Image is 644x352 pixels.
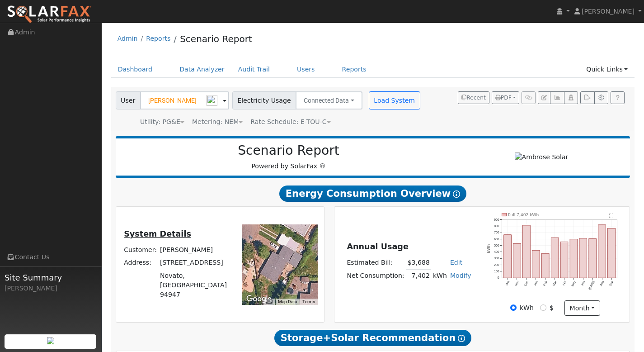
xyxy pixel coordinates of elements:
[494,257,499,260] text: 300
[510,304,517,311] input: kWh
[514,280,520,286] text: Nov
[173,61,231,78] a: Data Analyzer
[250,118,330,125] span: Alias: HETOUC
[552,280,558,286] text: Mar
[515,152,569,162] img: Ambrose Solar
[296,91,362,109] button: Connected Data
[598,225,606,278] rect: onclick=""
[232,91,296,109] span: Electricity Usage
[538,91,550,104] button: Edit User
[495,95,512,101] span: PDF
[302,299,315,304] a: Terms (opens in new tab)
[406,256,431,269] td: $3,688
[589,238,597,278] rect: onclick=""
[508,212,539,217] text: Pull 7,402 kWh
[533,280,538,286] text: Jan
[345,256,406,269] td: Estimated Bill:
[120,143,457,171] div: Powered by SolarFax ®
[498,276,499,279] text: 0
[122,244,159,257] td: Customer:
[611,91,625,104] a: Help Link
[345,269,406,282] td: Net Consumption:
[494,224,499,228] text: 800
[494,270,499,273] text: 100
[579,238,587,278] rect: onclick=""
[244,293,274,305] a: Open this area in Google Maps (opens a new window)
[540,304,546,311] input: $
[550,91,564,104] button: Multi-Series Graph
[609,280,614,286] text: Sep
[406,269,431,282] td: 7,402
[581,280,586,286] text: Jun
[594,91,608,104] button: Settings
[550,303,554,313] label: $
[278,299,297,305] button: Map Data
[571,280,577,287] text: May
[192,117,243,127] div: Metering: NEM
[450,272,471,279] a: Modify
[266,299,272,305] button: Keyboard shortcuts
[431,269,448,282] td: kWh
[180,33,252,44] a: Scenario Report
[564,300,600,316] button: month
[279,186,466,202] span: Energy Consumption Overview
[207,95,217,106] img: npw-badge-icon-locked.svg
[494,218,499,221] text: 900
[140,117,184,127] div: Utility: PG&E
[5,284,97,293] div: [PERSON_NAME]
[140,91,229,109] input: Select a User
[369,91,420,109] button: Load System
[453,190,460,198] i: Show Help
[159,269,232,301] td: Novato, [GEOGRAPHIC_DATA] 94947
[570,239,578,278] rect: onclick=""
[513,244,521,278] rect: onclick=""
[532,250,540,278] rect: onclick=""
[458,91,489,104] button: Recent
[582,8,635,15] span: [PERSON_NAME]
[599,280,605,286] text: Aug
[47,337,54,344] img: retrieve
[450,259,462,266] a: Edit
[492,91,519,104] button: PDF
[494,231,499,234] text: 700
[122,257,159,269] td: Address:
[335,61,373,78] a: Reports
[494,250,499,253] text: 400
[504,235,512,278] rect: onclick=""
[551,238,559,278] rect: onclick=""
[609,213,613,218] text: 
[580,91,594,104] button: Export Interval Data
[5,271,97,284] span: Site Summary
[494,263,499,266] text: 200
[146,35,170,42] a: Reports
[231,61,277,78] a: Audit Trail
[487,244,491,253] text: kWh
[7,5,92,24] img: SolarFax
[159,244,232,257] td: [PERSON_NAME]
[494,238,499,241] text: 600
[290,61,322,78] a: Users
[116,91,141,109] span: User
[523,225,531,278] rect: onclick=""
[505,280,510,286] text: Oct
[524,280,529,286] text: Dec
[244,293,274,305] img: Google
[608,228,616,278] rect: onclick=""
[579,61,635,78] a: Quick Links
[118,35,138,42] a: Admin
[274,330,471,346] span: Storage+Solar Recommendation
[159,257,232,269] td: [STREET_ADDRESS]
[111,61,160,78] a: Dashboard
[520,303,534,313] label: kWh
[125,143,452,158] h2: Scenario Report
[347,242,408,251] u: Annual Usage
[564,91,578,104] button: Login As
[542,253,550,278] rect: onclick=""
[124,229,191,238] u: System Details
[494,244,499,247] text: 500
[560,242,568,278] rect: onclick=""
[458,335,465,342] i: Show Help
[588,280,595,290] text: [DATE]
[543,280,548,286] text: Feb
[562,280,567,286] text: Apr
